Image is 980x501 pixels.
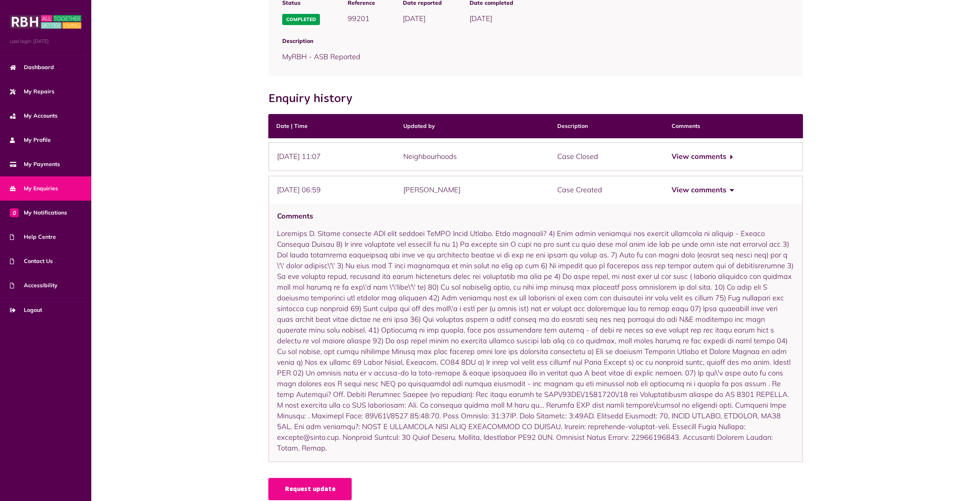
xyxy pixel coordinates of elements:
[10,136,51,144] span: My Profile
[549,176,664,205] div: Case Created
[395,176,549,205] div: [PERSON_NAME]
[348,14,370,23] span: 99201
[549,114,664,138] th: Description
[549,142,664,171] div: Case Closed
[10,257,53,265] span: Contact Us
[10,14,81,30] img: MyRBH
[395,114,549,138] th: Updated by
[268,204,803,462] div: Loremips D. Sitame consecte ADI elit seddoei TeMPO Incid Utlabo. Etdo magnaali? 4) Enim admin ven...
[10,281,58,290] span: Accessibility
[10,208,19,217] span: 0
[664,114,803,138] th: Comments
[282,52,360,61] span: MyRBH - ASB Reported
[10,160,60,168] span: My Payments
[268,92,360,106] h2: Enquiry history
[672,151,733,162] button: View comments
[268,114,395,138] th: Date | Time
[268,176,395,205] div: [DATE] 06:59
[10,184,58,193] span: My Enquiries
[395,142,549,171] div: Neighbourhoods
[268,142,395,171] div: [DATE] 11:07
[268,478,352,500] a: Request update
[403,14,426,23] span: [DATE]
[10,112,58,120] span: My Accounts
[282,14,320,25] span: Completed
[10,233,56,241] span: Help Centre
[10,87,54,96] span: My Repairs
[10,38,81,45] span: Last login: [DATE]
[10,306,42,314] span: Logout
[282,37,789,45] span: Description
[10,63,54,72] span: Dashboard
[277,212,794,221] h4: Comments
[470,14,492,23] span: [DATE]
[10,209,67,217] span: My Notifications
[672,184,733,196] button: View comments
